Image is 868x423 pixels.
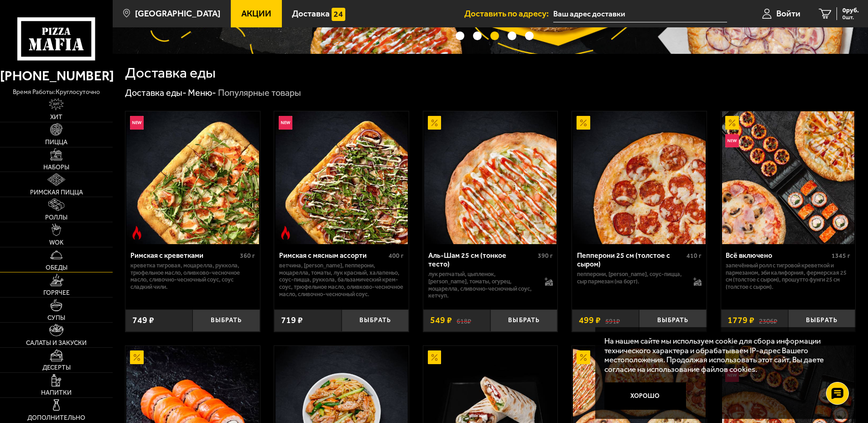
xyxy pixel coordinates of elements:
span: Десерты [42,365,71,371]
span: Наборы [43,164,69,171]
p: ветчина, [PERSON_NAME], пепперони, моцарелла, томаты, лук красный, халапеньо, соус-пицца, руккола... [279,262,404,298]
p: Запечённый ролл с тигровой креветкой и пармезаном, Эби Калифорния, Фермерская 25 см (толстое с сы... [726,262,850,291]
a: Меню- [188,87,216,98]
span: Хит [50,114,62,120]
button: Выбрать [490,309,557,332]
s: 618 ₽ [457,316,471,325]
a: АкционныйАль-Шам 25 см (тонкое тесто) [423,111,558,244]
input: Ваш адрес доставки [553,5,727,22]
img: Новинка [130,116,144,130]
a: АкционныйНовинкаВсё включено [721,111,856,244]
a: НовинкаОстрое блюдоРимская с мясным ассорти [274,111,409,244]
button: Выбрать [788,309,855,332]
span: 499 ₽ [579,316,601,325]
img: Всё включено [722,111,854,244]
span: 1345 г [832,252,850,260]
img: Аль-Шам 25 см (тонкое тесто) [424,111,556,244]
a: АкционныйПепперони 25 см (толстое с сыром) [572,111,707,244]
img: Острое блюдо [130,226,144,240]
span: 0 шт. [842,15,859,20]
div: Римская с мясным ассорти [279,251,386,260]
button: Выбрать [639,309,706,332]
img: Пепперони 25 см (толстое с сыром) [573,111,705,244]
button: Выбрать [342,309,409,332]
span: 360 г [240,252,255,260]
button: точки переключения [473,31,482,40]
button: точки переключения [490,31,499,40]
img: Новинка [725,134,739,148]
div: Аль-Шам 25 см (тонкое тесто) [428,251,535,268]
img: Акционный [428,350,442,364]
p: На нашем сайте мы используем cookie для сбора информации технического характера и обрабатываем IP... [604,336,841,374]
img: Римская с мясным ассорти [275,111,408,244]
img: Акционный [577,350,590,364]
img: Акционный [577,116,590,130]
h1: Доставка еды [125,66,216,80]
span: Доставка [292,9,330,18]
span: Обеды [46,265,68,271]
span: Супы [47,315,65,321]
img: Акционный [428,116,442,130]
span: 719 ₽ [281,316,303,325]
p: лук репчатый, цыпленок, [PERSON_NAME], томаты, огурец, моцарелла, сливочно-чесночный соус, кетчуп. [428,271,535,299]
span: Пицца [45,139,68,146]
a: НовинкаОстрое блюдоРимская с креветками [125,111,260,244]
div: Пепперони 25 см (толстое с сыром) [577,251,684,268]
s: 2306 ₽ [759,316,777,325]
span: Дополнительно [27,415,85,421]
span: Войти [776,9,800,18]
span: 390 г [538,252,553,260]
img: 15daf4d41897b9f0e9f617042186c801.svg [332,8,345,21]
span: 0 руб. [842,7,859,14]
span: 410 г [686,252,702,260]
button: Выбрать [192,309,260,332]
img: Акционный [725,116,739,130]
button: точки переключения [525,31,534,40]
p: креветка тигровая, моцарелла, руккола, трюфельное масло, оливково-чесночное масло, сливочно-чесно... [130,262,255,291]
span: [GEOGRAPHIC_DATA] [135,9,220,18]
p: пепперони, [PERSON_NAME], соус-пицца, сыр пармезан (на борт). [577,271,684,285]
div: Всё включено [726,251,829,260]
span: Доставить по адресу: [464,9,553,18]
a: Доставка еды- [125,87,187,98]
img: Новинка [279,116,292,130]
img: Акционный [130,350,144,364]
s: 591 ₽ [605,316,620,325]
div: Римская с креветками [130,251,238,260]
span: Салаты и закуски [26,340,87,346]
img: Острое блюдо [279,226,292,240]
button: Хорошо [604,382,686,409]
span: Акции [241,9,271,18]
button: точки переключения [508,31,516,40]
span: 549 ₽ [430,316,452,325]
span: 1779 ₽ [728,316,754,325]
span: Горячее [43,290,70,296]
span: 400 г [389,252,404,260]
div: Популярные товары [218,87,301,99]
span: 749 ₽ [132,316,154,325]
span: Напитки [41,390,72,396]
img: Римская с креветками [126,111,259,244]
span: Римская пицца [30,189,83,196]
span: Роллы [45,214,68,221]
span: WOK [49,240,63,246]
button: точки переключения [456,31,464,40]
